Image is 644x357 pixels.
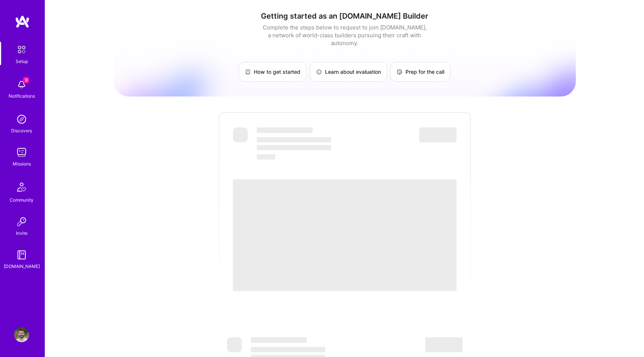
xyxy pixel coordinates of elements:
span: ‌ [257,154,275,159]
img: Invite [14,214,29,229]
span: ‌ [251,337,307,343]
span: ‌ [251,347,325,352]
span: ‌ [425,337,463,352]
img: discovery [14,112,29,127]
a: Prep for the call [390,62,451,82]
span: ‌ [257,145,331,150]
img: guide book [14,247,29,262]
img: User Avatar [14,327,29,342]
img: Community [13,178,31,196]
span: 9 [23,77,29,83]
a: Learn about evaluation [310,62,387,82]
div: Setup [16,57,28,65]
img: Learn about evaluation [316,69,322,75]
div: Invite [16,229,28,237]
img: Prep for the call [397,69,402,75]
span: ‌ [257,127,313,133]
img: How to get started [245,69,251,75]
span: ‌ [257,137,331,142]
div: Complete the steps below to request to join [DOMAIN_NAME], a network of world-class builders purs... [261,23,429,47]
a: How to get started [239,62,307,82]
img: teamwork [14,145,29,160]
span: ‌ [419,127,457,142]
h1: Getting started as an [DOMAIN_NAME] Builder [114,12,576,20]
img: bell [14,77,29,92]
span: ‌ [233,179,457,291]
a: User Avatar [12,327,31,342]
span: ‌ [233,127,248,142]
div: Discovery [11,127,32,135]
div: Community [10,196,34,204]
div: [DOMAIN_NAME] [4,262,40,270]
img: setup [14,42,29,57]
div: Missions [13,160,31,168]
img: logo [15,15,30,28]
span: ‌ [227,337,242,352]
div: Notifications [9,92,35,100]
